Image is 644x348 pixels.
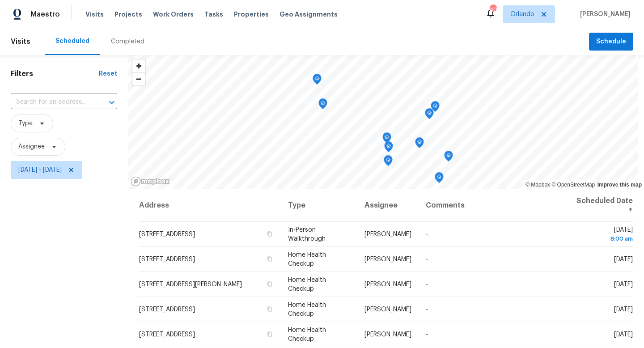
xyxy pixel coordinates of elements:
button: Copy Address [266,255,274,263]
div: Map marker [435,172,444,186]
span: Projects [114,10,142,19]
span: [STREET_ADDRESS][PERSON_NAME] [139,281,242,288]
button: Copy Address [266,330,274,338]
span: [STREET_ADDRESS] [139,306,195,313]
span: Assignee [18,142,45,151]
span: Home Health Checkup [288,302,326,317]
button: Copy Address [266,280,274,288]
a: Mapbox [525,182,550,188]
a: OpenStreetMap [551,182,595,188]
div: 8:00 am [574,234,633,243]
div: Reset [99,69,117,78]
span: Orlando [510,10,534,19]
canvas: Map [128,55,638,189]
div: 40 [490,5,496,14]
div: Map marker [444,151,453,165]
div: Map marker [431,101,440,115]
a: Mapbox homepage [131,176,170,187]
h1: Filters [11,69,99,78]
button: Zoom in [132,59,145,72]
span: Type [18,119,33,128]
span: Home Health Checkup [288,327,326,342]
span: [DATE] [574,227,633,243]
div: Map marker [415,137,424,151]
span: [PERSON_NAME] [576,10,631,19]
span: Properties [234,10,269,19]
th: Type [281,189,357,222]
span: - [426,331,428,338]
span: Work Orders [153,10,194,19]
div: Scheduled [55,37,89,46]
div: Completed [111,37,144,46]
button: Open [106,96,118,109]
span: [STREET_ADDRESS] [139,331,195,338]
div: Map marker [384,141,393,155]
span: [PERSON_NAME] [364,231,411,238]
span: [DATE] [614,331,633,338]
span: Zoom out [132,73,145,85]
a: Improve this map [597,182,642,188]
span: [PERSON_NAME] [364,256,411,263]
button: Zoom out [132,72,145,85]
span: Visits [85,10,104,19]
span: Home Health Checkup [288,277,326,292]
span: [PERSON_NAME] [364,306,411,313]
span: Maestro [30,10,60,19]
span: - [426,256,428,263]
span: Geo Assignments [280,10,338,19]
span: Tasks [204,11,223,17]
span: [STREET_ADDRESS] [139,231,195,238]
span: - [426,306,428,313]
span: [PERSON_NAME] [364,281,411,288]
input: Search for an address... [11,95,92,109]
span: - [426,281,428,288]
span: [PERSON_NAME] [364,331,411,338]
button: Copy Address [266,230,274,238]
th: Assignee [357,189,419,222]
span: - [426,231,428,238]
div: Map marker [318,98,327,112]
div: Map marker [382,132,391,146]
span: In-Person Walkthrough [288,227,326,242]
span: Schedule [596,36,626,47]
th: Scheduled Date ↑ [567,189,633,222]
div: Map marker [313,74,322,88]
th: Address [139,189,281,222]
span: Visits [11,32,30,51]
span: [DATE] [614,306,633,313]
div: Map marker [425,108,434,122]
button: Schedule [589,33,633,51]
span: [DATE] [614,281,633,288]
span: [STREET_ADDRESS] [139,256,195,263]
div: Map marker [384,155,393,169]
th: Comments [419,189,567,222]
button: Copy Address [266,305,274,313]
span: Home Health Checkup [288,252,326,267]
span: [DATE] - [DATE] [18,166,62,174]
span: [DATE] [614,256,633,263]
